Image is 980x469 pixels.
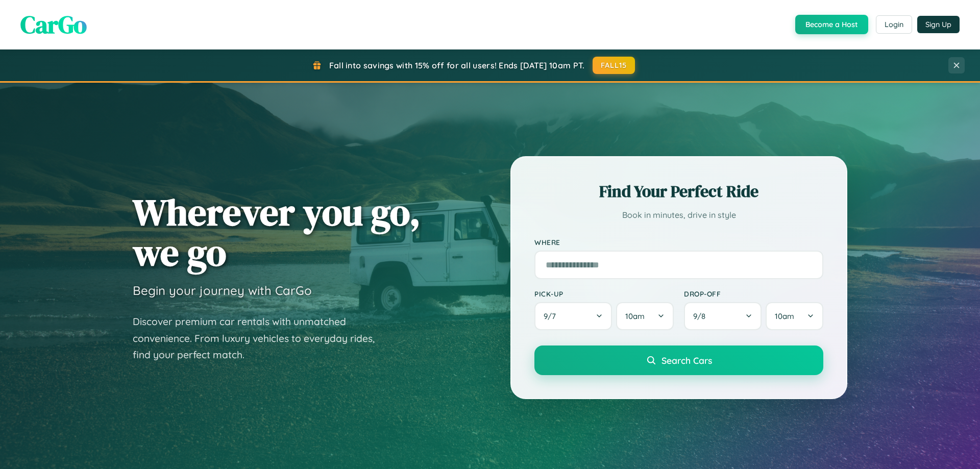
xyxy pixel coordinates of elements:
[534,345,823,375] button: Search Cars
[693,311,710,321] span: 9 / 8
[544,311,561,321] span: 9 / 7
[625,311,645,321] span: 10am
[876,15,912,34] button: Login
[684,302,762,330] button: 9/8
[133,313,388,363] p: Discover premium car rentals with unmatched convenience. From luxury vehicles to everyday rides, ...
[20,8,87,41] span: CarGo
[661,355,712,366] span: Search Cars
[917,16,960,33] button: Sign Up
[766,302,823,330] button: 10am
[534,208,823,223] p: Book in minutes, drive in style
[133,283,312,298] h3: Begin your journey with CarGo
[329,60,585,70] span: Fall into savings with 15% off for all users! Ends [DATE] 10am PT.
[775,311,794,321] span: 10am
[616,302,674,330] button: 10am
[534,180,823,203] h2: Find Your Perfect Ride
[534,289,674,298] label: Pick-up
[133,192,421,273] h1: Wherever you go, we go
[684,289,823,298] label: Drop-off
[534,238,823,246] label: Where
[534,302,612,330] button: 9/7
[593,57,635,74] button: FALL15
[795,15,868,34] button: Become a Host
